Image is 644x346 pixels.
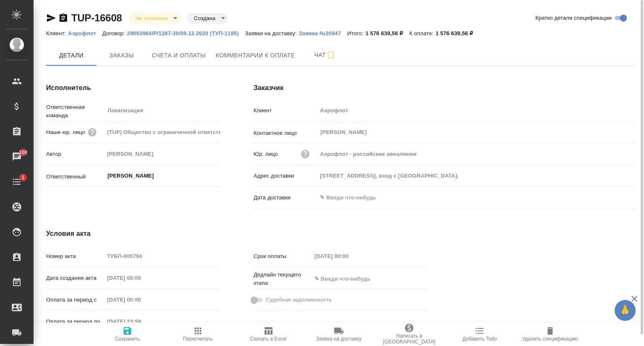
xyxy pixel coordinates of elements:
p: Юр. лицо [254,150,278,158]
button: Скопировать ссылку [58,13,68,23]
a: Аэрофлот [68,29,102,36]
span: 100 [14,148,33,157]
span: Скачать в Excel [250,336,286,342]
p: 29063984/Р/1287-20/09.12.2020 (ТУП-1185) [127,30,245,36]
input: Пустое поле [317,170,635,182]
span: Счета и оплаты [152,50,206,61]
span: Детали [51,50,91,61]
button: Написать в [GEOGRAPHIC_DATA] [374,323,444,346]
input: Пустое поле [312,250,385,262]
p: Автор [46,150,104,158]
p: Дедлайн текущего этапа [254,271,312,287]
p: Наше юр. лицо [46,128,85,137]
span: Кратко детали спецификации [535,14,612,22]
button: Пересчитать [163,323,233,346]
button: Заявка на доставку [304,323,374,346]
p: Контактное лицо [254,129,317,137]
p: Итого: [347,30,365,36]
p: 1 576 639,56 ₽ [366,30,409,36]
button: Добавить Todo [444,323,515,346]
p: Аэрофлот [68,30,102,36]
button: Создана [191,15,218,22]
p: 1 576 639,56 ₽ [436,30,479,36]
span: 🙏 [618,302,632,319]
input: Пустое поле [317,148,635,160]
button: 🙏 [615,300,636,321]
h4: Условия акта [46,229,427,239]
input: ✎ Введи что-нибудь [317,191,390,204]
p: Адрес доставки [254,172,317,180]
input: Пустое поле [104,148,220,160]
span: Добавить Todo [462,336,497,342]
p: Номер акта [46,252,104,261]
p: К оплате: [409,30,436,36]
p: Ответственный [46,173,104,181]
p: Срок оплаты [254,252,312,261]
span: Пересчитать [183,336,213,342]
input: Пустое поле [317,104,635,116]
p: Клиент [254,106,317,115]
a: 100 [2,146,31,167]
span: Написать в [GEOGRAPHIC_DATA] [379,333,439,345]
input: Пустое поле [104,315,177,328]
input: ✎ Введи что-нибудь [312,273,385,285]
input: Пустое поле [104,250,220,262]
span: Заявка на доставку [316,336,361,342]
button: Не оплачена [133,15,170,22]
h4: Исполнитель [46,83,220,93]
a: TUP-16608 [71,12,122,23]
p: Заявка №20847 [299,30,348,36]
span: Удалить спецификацию [522,336,578,342]
button: Open [216,175,217,177]
p: Дата создания акта [46,274,104,282]
span: Чат [305,50,345,60]
input: Пустое поле [104,294,177,306]
p: Ответственная команда [46,103,104,120]
button: Скопировать ссылку для ЯМессенджера [46,13,56,23]
button: Сохранить [92,323,163,346]
svg: Подписаться [326,50,336,60]
h4: Заказчик [254,83,635,93]
button: Заявка №20847 [299,29,348,38]
input: Пустое поле [104,126,220,138]
input: Пустое поле [104,272,177,284]
p: Оплата за период с [46,296,104,304]
span: 1 [16,173,29,182]
p: Дата доставки [254,194,317,202]
span: Сохранить [115,336,140,342]
span: Судебная задолженность [266,296,332,304]
span: Комментарии к оплате [216,50,295,61]
span: Заказы [101,50,142,61]
button: Скачать в Excel [233,323,304,346]
a: 1 [2,171,31,192]
div: Не оплачена [129,13,180,24]
p: Заявки на доставку: [245,30,299,36]
p: Клиент: [46,30,68,36]
div: Не оплачена [187,13,228,24]
a: 29063984/Р/1287-20/09.12.2020 (ТУП-1185) [127,29,245,36]
p: Договор: [102,30,127,36]
p: Оплата за период по [46,318,104,326]
button: Удалить спецификацию [515,323,585,346]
